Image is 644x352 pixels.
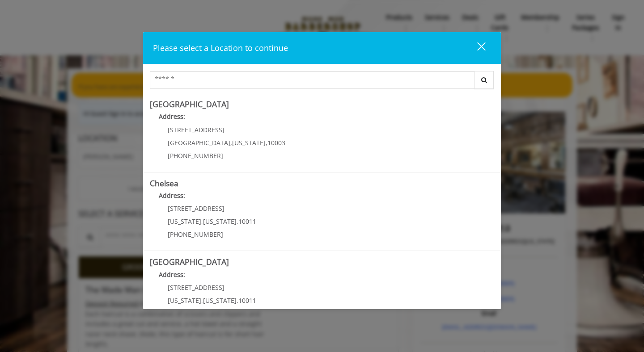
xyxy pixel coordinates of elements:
div: close dialog [467,42,485,55]
span: [US_STATE] [168,217,201,226]
input: Search Center [150,71,475,89]
span: 10011 [238,296,256,305]
span: [STREET_ADDRESS] [168,126,225,134]
span: , [237,217,238,226]
span: [GEOGRAPHIC_DATA] [168,138,230,147]
span: [US_STATE] [203,296,237,305]
b: Chelsea [150,178,178,189]
button: close dialog [461,39,491,57]
span: , [201,217,203,226]
b: Address: [159,191,185,200]
span: [PHONE_NUMBER] [168,230,223,239]
b: [GEOGRAPHIC_DATA] [150,256,229,267]
span: [PHONE_NUMBER] [168,151,223,160]
b: Address: [159,270,185,279]
span: 10003 [267,138,285,147]
span: [US_STATE] [168,296,201,305]
span: [US_STATE] [203,217,237,226]
span: [US_STATE] [232,138,266,147]
div: Center Select [150,71,494,93]
b: [GEOGRAPHIC_DATA] [150,99,229,109]
b: Address: [159,112,185,121]
span: , [237,296,238,305]
i: Search button [479,77,489,83]
span: [STREET_ADDRESS] [168,204,225,213]
span: , [201,296,203,305]
span: 10011 [238,217,256,226]
span: , [230,138,232,147]
span: [STREET_ADDRESS] [168,283,225,292]
span: , [266,138,267,147]
span: Please select a Location to continue [153,42,288,53]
